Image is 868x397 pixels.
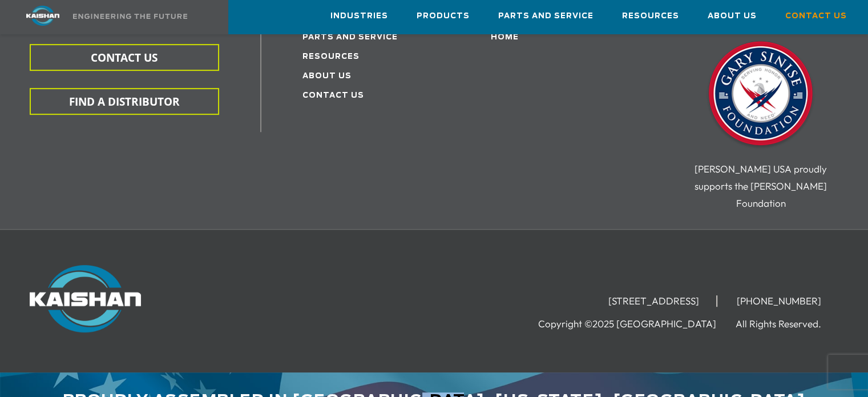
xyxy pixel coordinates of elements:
[785,1,847,31] a: Contact Us
[622,10,679,23] span: Resources
[591,295,717,307] li: [STREET_ADDRESS]
[302,73,352,80] a: About Us
[708,1,757,31] a: About Us
[30,88,219,115] button: FIND A DISTRIBUTOR
[708,10,757,23] span: About Us
[785,10,847,23] span: Contact Us
[538,318,733,330] li: Copyright ©2025 [GEOGRAPHIC_DATA]
[30,265,141,332] img: Kaishan
[622,1,679,31] a: Resources
[330,1,388,31] a: Industries
[302,34,398,41] a: Parts and service
[417,1,470,31] a: Products
[695,163,827,209] span: [PERSON_NAME] USA proudly supports the [PERSON_NAME] Foundation
[498,1,594,31] a: Parts and Service
[73,14,187,19] img: Engineering the future
[417,10,470,23] span: Products
[491,34,519,41] a: Home
[330,10,388,23] span: Industries
[30,44,219,71] button: CONTACT US
[498,10,594,23] span: Parts and Service
[736,318,838,330] li: All Rights Reserved.
[704,38,818,152] img: Gary Sinise Foundation
[302,53,360,61] a: Resources
[302,92,364,99] a: Contact Us
[720,295,838,307] li: [PHONE_NUMBER]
